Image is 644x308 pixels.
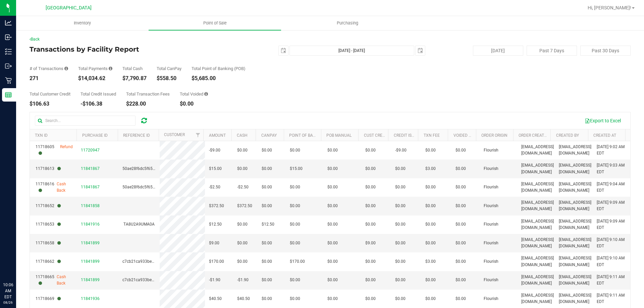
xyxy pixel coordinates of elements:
[473,46,523,56] button: [DATE]
[30,101,70,107] div: $106.63
[262,258,272,265] span: $0.00
[209,203,224,209] span: $372.50
[484,277,498,283] span: Flourish
[484,147,498,153] span: Flourish
[237,133,248,138] a: Cash
[237,184,249,190] span: -$2.50
[237,258,248,265] span: $0.00
[192,76,246,81] div: $5,685.00
[290,166,303,172] span: $15.00
[455,258,466,265] span: $0.00
[395,203,406,209] span: $0.00
[290,240,300,246] span: $0.00
[237,277,249,283] span: -$1.90
[455,203,466,209] span: $0.00
[521,218,554,231] span: [EMAIL_ADDRESS][DOMAIN_NAME]
[57,274,73,287] span: Cash Back
[416,46,425,55] span: select
[290,277,300,283] span: $0.00
[281,16,414,30] a: Purchasing
[521,292,554,305] span: [EMAIL_ADDRESS][DOMAIN_NAME]
[204,92,208,96] i: Sum of all voided payment transaction amounts, excluding tips and transaction fees.
[425,221,436,228] span: $0.00
[290,221,300,228] span: $0.00
[327,203,338,209] span: $0.00
[126,101,170,107] div: $228.00
[484,221,498,228] span: Flourish
[425,258,436,265] span: $3.00
[455,166,466,172] span: $0.00
[521,181,554,194] span: [EMAIL_ADDRESS][DOMAIN_NAME]
[279,46,288,55] span: select
[365,277,376,283] span: $0.00
[3,282,13,300] p: 10:06 AM EDT
[81,259,100,264] span: 11841899
[194,20,236,26] span: Point of Sale
[365,221,376,228] span: $0.00
[395,184,406,190] span: $0.00
[180,101,208,107] div: $0.00
[81,222,100,227] span: 11841916
[365,258,376,265] span: $0.00
[365,296,376,302] span: $0.00
[237,296,250,302] span: $40.50
[5,91,12,98] inline-svg: Reports
[5,48,12,55] inline-svg: Inventory
[78,76,112,81] div: $14,034.62
[395,258,406,265] span: $0.00
[597,218,626,231] span: [DATE] 9:09 AM EDT
[455,221,466,228] span: $0.00
[81,166,100,171] span: 11841867
[327,166,338,172] span: $0.00
[209,133,226,138] a: Amount
[455,277,466,283] span: $0.00
[521,144,554,157] span: [EMAIL_ADDRESS][DOMAIN_NAME]
[559,237,591,249] span: [EMAIL_ADDRESS][DOMAIN_NAME]
[327,277,338,283] span: $0.00
[237,221,248,228] span: $0.00
[484,296,498,302] span: Flourish
[5,34,12,41] inline-svg: Inbound
[81,185,100,189] span: 11841867
[78,66,112,71] div: Total Payments
[57,181,73,194] span: Cash Back
[149,16,281,30] a: Point of Sale
[425,203,436,209] span: $0.00
[290,184,300,190] span: $0.00
[30,76,68,81] div: 271
[395,166,406,172] span: $0.00
[425,166,436,172] span: $3.00
[559,181,591,194] span: [EMAIL_ADDRESS][DOMAIN_NAME]
[209,277,220,283] span: -$1.90
[484,184,498,190] span: Flourish
[262,277,272,283] span: $0.00
[597,255,626,268] span: [DATE] 9:10 AM EDT
[364,133,388,138] a: Cust Credit
[109,66,112,71] i: Sum of all successful, non-voided payment transaction amounts, excluding tips and transaction fees.
[3,300,13,305] p: 08/26
[261,133,277,138] a: CanPay
[481,133,507,138] a: Order Origin
[35,116,136,126] input: Search...
[559,144,591,157] span: [EMAIL_ADDRESS][DOMAIN_NAME]
[519,133,555,138] a: Order Created By
[126,92,170,96] div: Total Transaction Fees
[453,133,487,138] a: Voided Payment
[262,296,272,302] span: $0.00
[122,278,194,282] span: c7cb21ca933be0f88b3b618d3fe0cd86
[597,181,626,194] span: [DATE] 9:04 AM EDT
[290,147,300,153] span: $0.00
[327,258,338,265] span: $0.00
[209,240,219,246] span: $9.00
[122,76,147,81] div: $7,790.87
[262,203,272,209] span: $0.00
[521,162,554,175] span: [EMAIL_ADDRESS][DOMAIN_NAME]
[425,296,436,302] span: $0.00
[157,76,181,81] div: $558.50
[36,258,61,265] span: 11718662
[81,296,100,301] span: 11841936
[597,274,626,287] span: [DATE] 9:11 AM EDT
[394,133,422,138] a: Credit Issued
[597,144,626,157] span: [DATE] 9:02 AM EDT
[81,148,100,152] span: 11720947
